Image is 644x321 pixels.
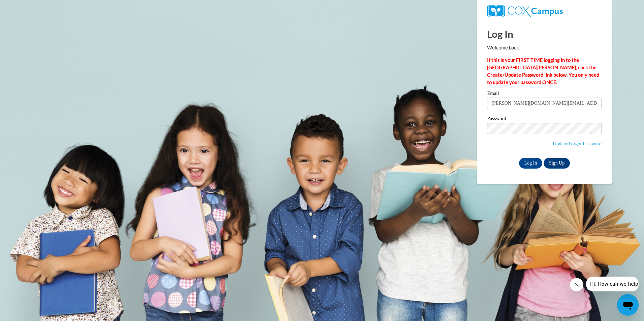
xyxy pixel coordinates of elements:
[487,44,602,51] p: Welcome back!
[487,5,562,17] img: COX Campus
[570,278,583,291] iframe: Close message
[586,277,639,291] iframe: Message from company
[544,158,570,169] a: Sign Up
[487,57,599,85] strong: If this is your FIRST TIME logging in to the [GEOGRAPHIC_DATA][PERSON_NAME], click the Create/Upd...
[519,158,543,169] input: Log In
[4,5,55,10] span: Hi. How can we help?
[553,141,602,146] a: Update/Forgot Password
[487,116,602,123] label: Password
[487,91,602,98] label: Email
[487,27,602,41] h1: Log In
[487,5,602,17] a: COX Campus
[617,294,639,316] iframe: Button to launch messaging window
